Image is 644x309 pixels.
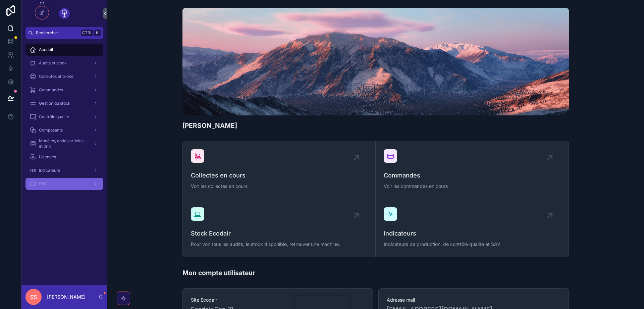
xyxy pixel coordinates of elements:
[39,154,56,160] span: Licences
[47,294,86,300] p: [PERSON_NAME]
[25,97,103,109] a: Gestion du stock
[183,141,376,199] a: Collectes en coursVoir les collectes en cours
[25,178,103,190] a: SAV
[39,168,60,173] span: Indicateurs
[25,151,103,163] a: Licences
[387,297,560,303] span: Adresse mail
[182,121,237,130] h1: [PERSON_NAME]
[39,47,53,52] span: Accueil
[25,70,103,83] a: Collectes et broke
[183,199,376,257] a: Stock EcodairPour voir tous les audits, le stock disponible, retrouver une machine.
[384,229,560,238] span: Indicateurs
[21,39,107,199] div: scrollable content
[191,183,367,190] span: Voir les collectes en cours
[39,101,70,106] span: Gestion du stock
[39,114,69,119] span: Contrôle qualité
[182,268,255,277] h1: Mon compte utilisateur
[25,57,103,69] a: Audits et stock
[191,171,367,180] span: Collectes en cours
[30,293,37,301] span: SS
[384,241,560,248] span: Indicateurs de production, de contrôle qualité et SAV
[191,297,365,303] span: Site Ecodair
[36,30,78,36] span: Rechercher
[25,111,103,123] a: Contrôle qualité
[384,183,560,190] span: Voir les commandes en cours
[25,27,103,39] button: RechercherCtrlK
[39,181,47,187] span: SAV
[25,124,103,136] a: Composants
[81,30,93,36] span: Ctrl
[384,171,560,180] span: Commandes
[191,241,367,248] span: Pour voir tous les audits, le stock disponible, retrouver une machine.
[39,138,88,149] span: Modèles, codes articles et prix
[191,229,367,238] span: Stock Ecodair
[39,60,67,66] span: Audits et stock
[39,87,63,93] span: Commandes
[95,30,100,36] span: K
[59,8,70,19] img: App logo
[39,127,63,133] span: Composants
[25,164,103,176] a: Indicateurs
[25,84,103,96] a: Commandes
[376,141,569,199] a: CommandesVoir les commandes en cours
[25,44,103,56] a: Accueil
[376,199,569,257] a: IndicateursIndicateurs de production, de contrôle qualité et SAV
[25,138,103,150] a: Modèles, codes articles et prix
[39,74,73,79] span: Collectes et broke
